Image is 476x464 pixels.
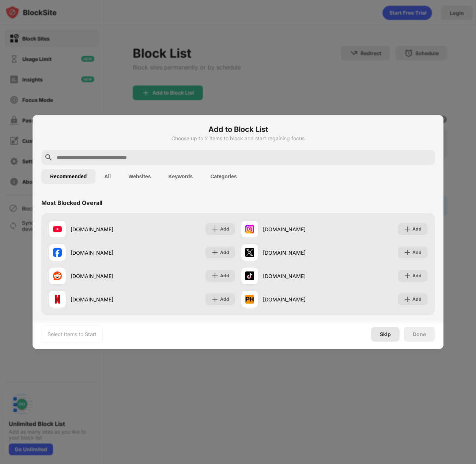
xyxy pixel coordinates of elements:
div: Select Items to Start [48,331,97,338]
div: [DOMAIN_NAME] [263,249,334,256]
img: favicons [245,225,254,233]
img: favicons [53,248,62,257]
div: Add [220,272,229,279]
div: [DOMAIN_NAME] [263,225,334,233]
div: Add [220,225,229,233]
div: Add [412,296,422,303]
div: [DOMAIN_NAME] [71,296,142,303]
div: Choose up to 2 items to block and start regaining focus [41,136,435,141]
div: Add [412,249,422,256]
div: [DOMAIN_NAME] [71,272,142,280]
div: Add [220,296,229,303]
div: Most Blocked Overall [41,199,102,206]
img: search.svg [44,153,53,162]
button: Keywords [159,169,201,184]
img: favicons [53,271,62,280]
button: All [95,169,120,184]
div: Add [412,225,422,233]
div: Add [220,249,229,256]
div: [DOMAIN_NAME] [71,249,142,256]
button: Recommended [41,169,95,184]
img: favicons [53,225,62,233]
div: [DOMAIN_NAME] [263,272,334,280]
div: [DOMAIN_NAME] [263,296,334,303]
div: Skip [380,331,391,337]
h6: Add to Block List [41,124,435,135]
div: [DOMAIN_NAME] [71,225,142,233]
div: Done [413,331,426,337]
img: favicons [245,248,254,257]
button: Websites [120,169,159,184]
button: Categories [201,169,245,184]
div: Add [412,272,422,279]
img: favicons [245,271,254,280]
img: favicons [53,295,62,304]
img: favicons [245,295,254,304]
